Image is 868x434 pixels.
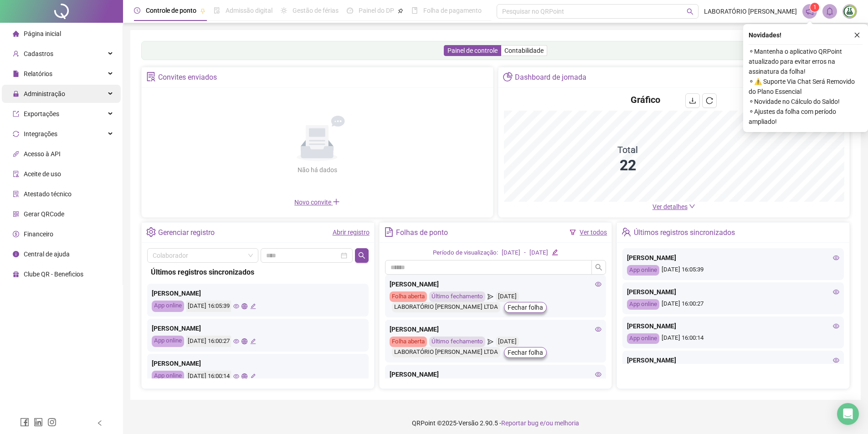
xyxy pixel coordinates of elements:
span: download [689,97,696,104]
sup: 1 [810,3,819,12]
span: Ver detalhes [652,203,688,210]
span: pushpin [200,8,205,14]
span: home [13,31,19,37]
span: instagram [47,418,56,427]
span: Exportações [24,110,59,117]
div: App online [627,333,659,344]
span: pushpin [398,8,403,14]
div: [PERSON_NAME] [390,279,602,289]
span: gift [13,271,19,277]
span: LABORATÓRIO [PERSON_NAME] [704,6,797,16]
span: ⚬ Novidade no Cálculo do Saldo! [749,97,863,107]
div: Período de visualização: [433,248,498,258]
div: LABORATÓRIO [PERSON_NAME] LTDA [392,302,500,312]
button: Fechar folha [504,302,547,313]
span: eye [833,323,839,329]
span: solution [146,72,156,82]
span: book [411,7,418,14]
span: Painel de controle [447,47,498,54]
span: search [358,252,365,259]
div: Gerenciar registro [158,225,215,240]
span: Integrações [24,130,57,138]
span: global [241,373,247,379]
span: send [488,291,493,302]
div: App online [152,301,184,312]
img: 75699 [843,5,857,18]
span: qrcode [13,211,19,217]
div: App online [152,336,184,347]
span: team [621,227,631,237]
span: eye [595,281,601,287]
div: [PERSON_NAME] [627,287,839,297]
span: Reportar bug e/ou melhoria [501,419,579,427]
div: [PERSON_NAME] [390,324,602,334]
span: file [13,71,19,77]
span: send [488,337,493,347]
span: Fechar folha [508,302,543,312]
span: Financeiro [24,230,53,238]
div: [PERSON_NAME] [627,253,839,263]
div: Último fechamento [429,337,485,347]
span: eye [595,326,601,332]
div: LABORATÓRIO [PERSON_NAME] LTDA [392,347,500,357]
div: Últimos registros sincronizados [634,225,735,240]
span: left [97,420,103,426]
span: Contabilidade [504,47,544,54]
span: dollar [13,231,19,237]
div: Último fechamento [429,291,485,302]
span: sync [13,131,19,137]
span: Administração [24,90,65,97]
span: down [689,203,695,209]
div: App online [627,265,659,276]
span: eye [233,373,239,379]
div: [DATE] 16:00:27 [627,299,839,310]
div: - [524,248,526,258]
span: Admissão digital [226,7,272,14]
span: Controle de ponto [146,7,196,14]
div: Convites enviados [158,70,217,85]
div: Folha aberta [390,291,427,302]
div: App online [152,371,184,382]
span: pie-chart [503,72,513,82]
span: edit [250,303,256,309]
div: [DATE] 16:00:14 [627,333,839,344]
span: Novo convite [294,199,340,206]
span: edit [552,249,558,255]
button: Fechar folha [504,347,547,358]
span: Fechar folha [508,347,543,357]
div: Open Intercom Messenger [837,403,859,425]
span: file-done [214,7,220,14]
div: [PERSON_NAME] [627,355,839,365]
div: [DATE] 16:05:39 [186,301,231,312]
div: [DATE] [502,248,520,258]
div: [DATE] 16:00:14 [186,371,231,382]
span: Folha de pagamento [423,7,482,14]
span: Gestão de férias [293,7,339,14]
div: [DATE] [496,291,519,302]
div: Dashboard de jornada [515,70,586,85]
span: clock-circle [134,7,140,14]
span: linkedin [34,418,43,427]
h4: Gráfico [631,93,660,106]
div: Não há dados [275,165,359,175]
span: eye [233,338,239,344]
span: Acesso à API [24,150,61,158]
span: file-text [384,227,394,237]
div: [DATE] 16:05:39 [627,265,839,276]
span: eye [833,357,839,363]
span: plus [333,198,340,205]
span: eye [595,371,601,378]
span: api [13,151,19,157]
span: audit [13,171,19,177]
span: Clube QR - Beneficios [24,271,83,278]
span: ⚬ ⚠️ Suporte Via Chat Será Removido do Plano Essencial [749,77,863,97]
div: [DATE] [496,337,519,347]
span: export [13,111,19,117]
span: Atestado técnico [24,190,72,198]
span: edit [250,338,256,344]
span: Novidades ! [749,30,781,40]
span: Central de ajuda [24,250,70,258]
span: eye [233,303,239,309]
div: [PERSON_NAME] [627,321,839,331]
span: reload [706,97,713,104]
